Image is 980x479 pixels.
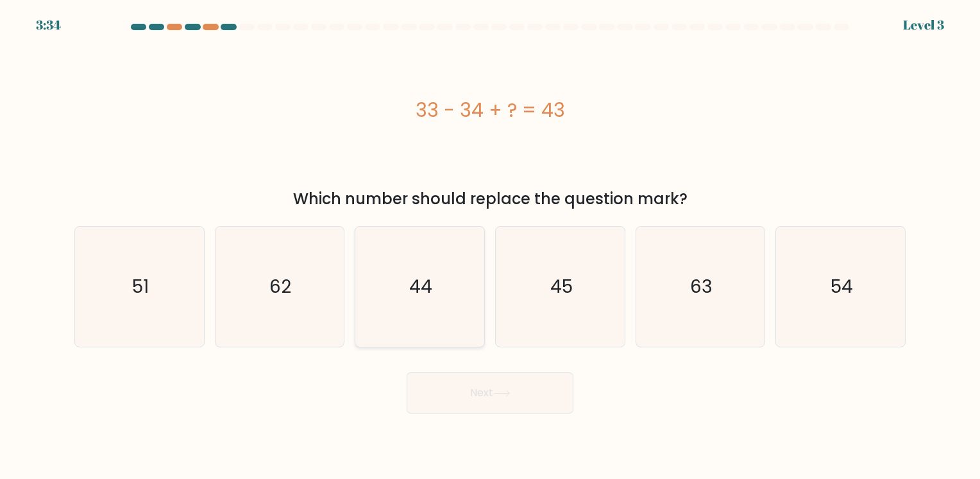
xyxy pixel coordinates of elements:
text: 54 [831,274,853,299]
div: Level 3 [903,15,944,35]
text: 44 [410,274,433,299]
div: Which number should replace the question mark? [82,187,898,211]
text: 63 [690,274,713,299]
div: 33 - 34 + ? = 43 [74,96,906,125]
button: Next [407,372,573,414]
div: 3:34 [36,15,61,35]
text: 62 [270,274,292,299]
text: 51 [132,274,149,299]
text: 45 [550,274,573,299]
